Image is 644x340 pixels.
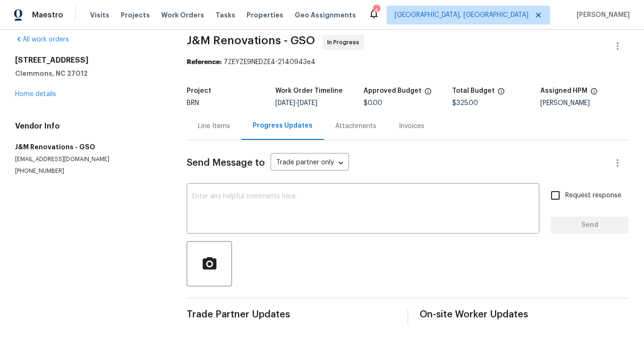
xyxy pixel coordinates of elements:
[187,35,315,46] span: J&M Renovations - GSO
[32,10,63,20] span: Maestro
[253,121,313,130] div: Progress Updates
[420,310,629,319] span: On-site Worker Updates
[271,155,349,171] div: Trade partner only
[295,10,356,20] span: Geo Assignments
[363,100,382,106] span: $0.00
[565,191,621,201] span: Request response
[297,100,317,106] span: [DATE]
[121,10,150,20] span: Projects
[540,100,629,106] div: [PERSON_NAME]
[215,12,235,18] span: Tasks
[363,88,421,94] h5: Approved Budget
[187,158,265,168] span: Send Message to
[424,88,432,100] span: The total cost of line items that have been approved by both Opendoor and the Trade Partner. This...
[452,100,478,106] span: $325.00
[327,38,363,47] span: In Progress
[187,59,222,65] b: Reference:
[573,10,630,20] span: [PERSON_NAME]
[497,88,505,100] span: The total cost of line items that have been proposed by Opendoor. This sum includes line items th...
[247,10,283,20] span: Properties
[15,142,164,152] h5: J&M Renovations - GSO
[275,100,317,106] span: -
[187,100,199,106] span: BRN
[275,88,343,94] h5: Work Order Timeline
[161,10,204,20] span: Work Orders
[335,121,376,131] div: Attachments
[90,10,109,20] span: Visits
[15,121,164,131] h4: Vendor Info
[15,167,164,175] p: [PHONE_NUMBER]
[590,88,598,100] span: The hpm assigned to this work order.
[15,36,69,43] a: All work orders
[198,121,230,131] div: Line Items
[15,155,164,163] p: [EMAIL_ADDRESS][DOMAIN_NAME]
[187,310,396,319] span: Trade Partner Updates
[187,88,211,94] h5: Project
[540,88,587,94] h5: Assigned HPM
[399,121,424,131] div: Invoices
[373,6,380,15] div: 4
[275,100,295,106] span: [DATE]
[15,91,56,97] a: Home details
[395,10,528,20] span: [GEOGRAPHIC_DATA], [GEOGRAPHIC_DATA]
[187,57,629,67] div: 7ZEYZE9NEDZE4-2140943e4
[15,69,164,78] h5: Clemmons, NC 27012
[452,88,495,94] h5: Total Budget
[15,56,164,65] h2: [STREET_ADDRESS]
